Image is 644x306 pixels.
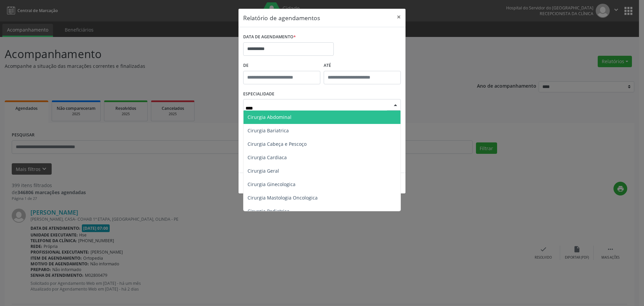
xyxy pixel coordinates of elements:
[248,154,287,161] span: Cirurgia Cardiaca
[248,194,318,201] span: Cirurgia Mastologia Oncologica
[248,114,291,120] span: Cirurgia Abdominal
[248,168,279,174] span: Cirurgia Geral
[248,127,289,134] span: Cirurgia Bariatrica
[392,9,406,25] button: Close
[248,181,296,187] span: Cirurgia Ginecologica
[243,60,320,71] label: De
[248,141,307,147] span: Cirurgia Cabeça e Pescoço
[324,60,401,71] label: ATÉ
[243,89,274,99] label: ESPECIALIDADE
[243,32,296,42] label: DATA DE AGENDAMENTO
[248,208,289,214] span: Cirurgia Pediatrica
[243,13,320,22] h5: Relatório de agendamentos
